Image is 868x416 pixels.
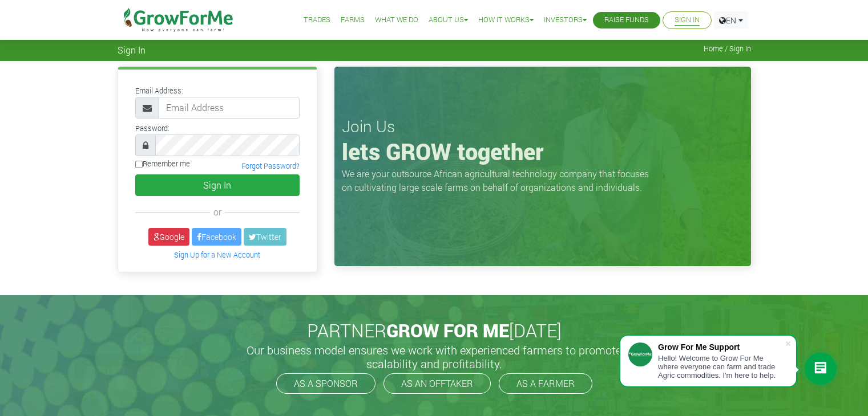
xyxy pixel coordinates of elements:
[658,354,785,380] div: Hello! Welcome to Grow For Me where everyone can farm and trade Agric commodities. I'm here to help.
[135,123,169,134] label: Password:
[241,161,300,170] a: Forgot Password?
[341,14,365,26] a: Farms
[135,85,183,96] label: Email Address:
[383,373,491,394] a: AS AN OFFTAKER
[544,14,587,26] a: Investors
[386,318,509,342] span: GROW FOR ME
[276,373,376,394] a: AS A SPONSOR
[118,44,146,55] span: Sign In
[675,14,700,26] a: Sign In
[704,44,751,53] span: Home / Sign In
[604,14,649,26] a: Raise Funds
[148,228,189,246] a: Google
[658,342,785,352] div: Grow For Me Support
[342,138,744,165] h1: lets GROW together
[342,117,744,136] h3: Join Us
[135,158,190,169] label: Remember me
[135,205,300,219] div: or
[235,343,634,370] h5: Our business model ensures we work with experienced farmers to promote scalability and profitabil...
[478,14,534,26] a: How it Works
[135,161,143,168] input: Remember me
[304,14,330,26] a: Trades
[499,373,592,394] a: AS A FARMER
[342,167,656,194] p: We are your outsource African agricultural technology company that focuses on cultivating large s...
[375,14,418,26] a: What We Do
[429,14,468,26] a: About Us
[174,250,260,259] a: Sign Up for a New Account
[122,320,746,341] h2: PARTNER [DATE]
[135,174,300,196] button: Sign In
[159,97,300,119] input: Email Address
[714,11,748,29] a: EN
